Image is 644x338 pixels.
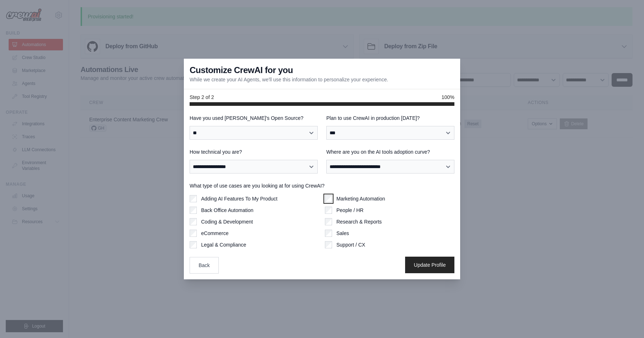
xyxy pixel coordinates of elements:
[190,148,318,156] label: How technical you are?
[336,207,363,214] label: People / HR
[201,241,246,248] label: Legal & Compliance
[336,241,365,248] label: Support / CX
[201,207,253,214] label: Back Office Automation
[190,94,214,101] span: Step 2 of 2
[201,195,277,202] label: Adding AI Features To My Product
[190,76,388,83] p: While we create your AI Agents, we'll use this information to personalize your experience.
[190,257,219,274] button: Back
[336,230,349,237] label: Sales
[190,114,318,122] label: Have you used [PERSON_NAME]'s Open Source?
[201,230,228,237] label: eCommerce
[326,114,454,122] label: Plan to use CrewAI in production [DATE]?
[190,64,293,76] h3: Customize CrewAI for you
[441,94,454,101] span: 100%
[336,218,382,225] label: Research & Reports
[201,218,253,225] label: Coding & Development
[326,148,454,156] label: Where are you on the AI tools adoption curve?
[336,195,385,202] label: Marketing Automation
[190,182,454,189] label: What type of use cases are you looking at for using CrewAI?
[405,257,454,273] button: Update Profile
